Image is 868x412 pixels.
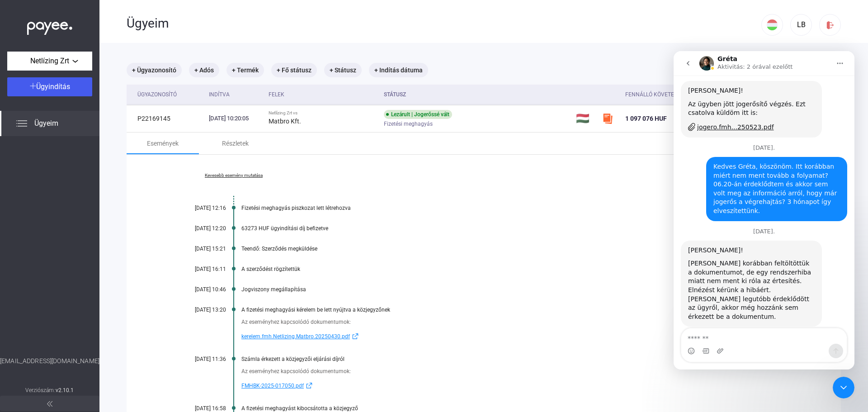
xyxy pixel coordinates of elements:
[790,14,812,36] button: LB
[209,89,230,100] div: Indítva
[241,356,796,362] div: Számla érkezett a közjegyzői eljárási díjról
[172,205,226,211] div: [DATE] 12:16
[625,89,683,100] div: Fennálló követelés
[269,89,377,100] div: Felek
[625,115,667,122] span: 1 097 076 HUF
[30,56,69,66] span: Netlízing Zrt
[241,331,350,342] span: kerelem.fmh.Netlizing.Matbro.20250430.pdf
[7,77,92,96] button: Ügyindítás
[241,380,796,391] a: FMHBK-2025-017050.pdfexternal-link-blue
[572,105,599,132] td: 🇭🇺
[241,266,796,272] div: A szerződést rögzítettük
[767,19,778,30] img: HU
[209,89,261,100] div: Indítva
[241,205,796,211] div: Fizetési meghagyás piszkozat lett létrehozva
[761,14,783,36] button: HU
[34,118,58,129] span: Ügyeim
[380,85,572,105] th: Státusz
[172,307,226,313] div: [DATE] 13:20
[241,317,796,327] div: Az eseményhez kapcsolódó dokumentumok:
[222,138,249,149] div: Részletek
[137,89,177,100] div: Ügyazonosító
[172,266,226,272] div: [DATE] 16:11
[241,225,796,232] div: 63273 HUF ügyindítási díj befizetve
[304,382,315,389] img: external-link-blue
[369,63,428,77] mat-chip: + Indítás dátuma
[36,82,70,91] span: Ügyindítás
[269,110,377,116] div: Netlízing Zrt vs
[241,331,796,342] a: kerelem.fmh.Netlizing.Matbro.20250430.pdfexternal-link-blue
[602,113,613,124] img: szamlazzhu-mini
[172,225,226,232] div: [DATE] 12:20
[127,16,761,31] div: Ügyeim
[241,380,304,391] span: FMHBK-2025-017050.pdf
[625,89,711,100] div: Fennálló követelés
[137,89,202,100] div: Ügyazonosító
[47,401,52,407] img: arrow-double-left-grey.svg
[226,63,264,77] mat-chip: + Termék
[384,110,452,119] div: Lezárult | Jogerőssé vált
[56,387,74,393] strong: v2.10.1
[147,138,179,149] div: Események
[324,63,362,77] mat-chip: + Státusz
[241,307,796,313] div: A fizetési meghagyási kérelem be lett nyújtva a közjegyzőnek
[7,52,92,71] button: Netlízing Zrt
[172,356,226,362] div: [DATE] 11:36
[241,405,796,412] div: A fizetési meghagyást kibocsátotta a közjegyző
[384,118,433,129] span: Fizetési meghagyás
[27,17,72,35] img: white-payee-white-dot.svg
[826,20,835,30] img: logout-red
[269,89,284,100] div: Felek
[793,19,809,30] div: LB
[172,246,226,252] div: [DATE] 15:21
[30,83,36,89] img: plus-white.svg
[127,63,182,77] mat-chip: + Ügyazonosító
[127,105,205,132] td: P22169145
[172,405,226,412] div: [DATE] 16:58
[241,286,796,293] div: Jogviszony megállapítása
[241,367,796,376] div: Az eseményhez kapcsolódó dokumentumok:
[172,286,226,293] div: [DATE] 10:46
[172,173,296,178] a: Kevesebb esemény mutatása
[16,118,27,129] img: list.svg
[271,63,317,77] mat-chip: + Fő státusz
[209,114,261,123] div: [DATE] 10:20:05
[269,118,301,125] strong: Matbro Kft.
[350,333,361,340] img: external-link-blue
[674,51,854,369] iframe: Intercom live chat
[819,14,841,36] button: logout-red
[241,246,796,252] div: Teendő: Szerződés megküldése
[189,63,219,77] mat-chip: + Adós
[833,377,854,398] iframe: Intercom live chat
